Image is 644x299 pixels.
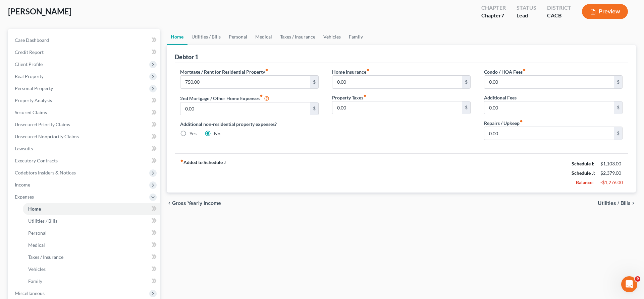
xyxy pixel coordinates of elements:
[614,101,622,114] div: $
[363,94,367,97] i: fiber_manual_record
[28,230,47,236] span: Personal
[172,201,221,206] span: Gross Yearly Income
[15,290,45,296] span: Miscellaneous
[23,203,160,215] a: Home
[23,251,160,263] a: Taxes / Insurance
[9,34,160,46] a: Case Dashboard
[167,29,187,45] a: Home
[180,68,268,75] label: Mortgage / Rent for Residential Property
[9,143,160,155] a: Lawsuits
[23,275,160,287] a: Family
[9,46,160,58] a: Credit Report
[28,206,41,212] span: Home
[517,4,536,12] div: Status
[28,242,45,248] span: Medical
[582,4,628,19] button: Preview
[15,73,44,79] span: Real Property
[600,170,623,176] div: $2,379.00
[214,130,220,137] label: No
[265,68,268,72] i: fiber_manual_record
[484,101,614,114] input: --
[15,194,34,200] span: Expenses
[15,61,43,67] span: Client Profile
[15,109,47,115] span: Secured Claims
[180,159,226,187] strong: Added to Schedule J
[8,6,71,16] span: [PERSON_NAME]
[23,215,160,227] a: Utilities / Bills
[484,76,614,88] input: --
[28,254,63,260] span: Taxes / Insurance
[15,49,44,55] span: Credit Report
[15,134,79,139] span: Unsecured Nonpriority Claims
[310,76,318,88] div: $
[598,201,631,206] span: Utilities / Bills
[28,218,57,224] span: Utilities / Bills
[15,122,70,127] span: Unsecured Priority Claims
[190,130,197,137] label: Yes
[366,68,370,72] i: fiber_manual_record
[517,12,536,19] div: Lead
[23,263,160,275] a: Vehicles
[23,239,160,251] a: Medical
[635,276,640,282] span: 9
[9,119,160,131] a: Unsecured Priority Claims
[484,120,523,127] label: Repairs / Upkeep
[15,85,53,91] span: Personal Property
[167,201,172,206] i: chevron_left
[547,12,571,19] div: CACB
[276,29,319,45] a: Taxes / Insurance
[310,102,318,115] div: $
[345,29,367,45] a: Family
[9,106,160,119] a: Secured Claims
[631,201,636,206] i: chevron_right
[187,29,225,45] a: Utilities / Bills
[462,101,470,114] div: $
[462,76,470,88] div: $
[621,276,637,292] iframe: Intercom live chat
[15,146,33,151] span: Lawsuits
[523,68,526,72] i: fiber_manual_record
[501,12,504,18] span: 7
[484,68,526,75] label: Condo / HOA Fees
[598,201,636,206] button: Utilities / Bills chevron_right
[481,12,506,19] div: Chapter
[225,29,251,45] a: Personal
[332,94,367,101] label: Property Taxes
[23,227,160,239] a: Personal
[251,29,276,45] a: Medical
[9,94,160,106] a: Property Analysis
[319,29,345,45] a: Vehicles
[180,94,269,102] label: 2nd Mortgage / Other Home Expenses
[9,155,160,167] a: Executory Contracts
[180,121,319,128] label: Additional non-residential property expenses?
[547,4,571,12] div: District
[576,179,594,185] strong: Balance:
[614,76,622,88] div: $
[15,158,58,163] span: Executory Contracts
[481,4,506,12] div: Chapter
[15,97,52,103] span: Property Analysis
[484,94,517,101] label: Additional Fees
[260,94,263,97] i: fiber_manual_record
[28,278,42,284] span: Family
[15,170,76,175] span: Codebtors Insiders & Notices
[180,159,183,162] i: fiber_manual_record
[520,120,523,123] i: fiber_manual_record
[332,101,462,114] input: --
[9,131,160,143] a: Unsecured Nonpriority Claims
[15,182,30,188] span: Income
[175,53,198,61] div: Debtor 1
[332,76,462,88] input: --
[28,266,46,272] span: Vehicles
[572,170,595,176] strong: Schedule J:
[572,161,594,166] strong: Schedule I:
[180,76,310,88] input: --
[15,37,49,43] span: Case Dashboard
[180,102,310,115] input: --
[167,201,221,206] button: chevron_left Gross Yearly Income
[600,160,623,167] div: $1,103.00
[332,68,370,75] label: Home Insurance
[614,127,622,140] div: $
[600,179,623,186] div: -$1,276.00
[484,127,614,140] input: --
